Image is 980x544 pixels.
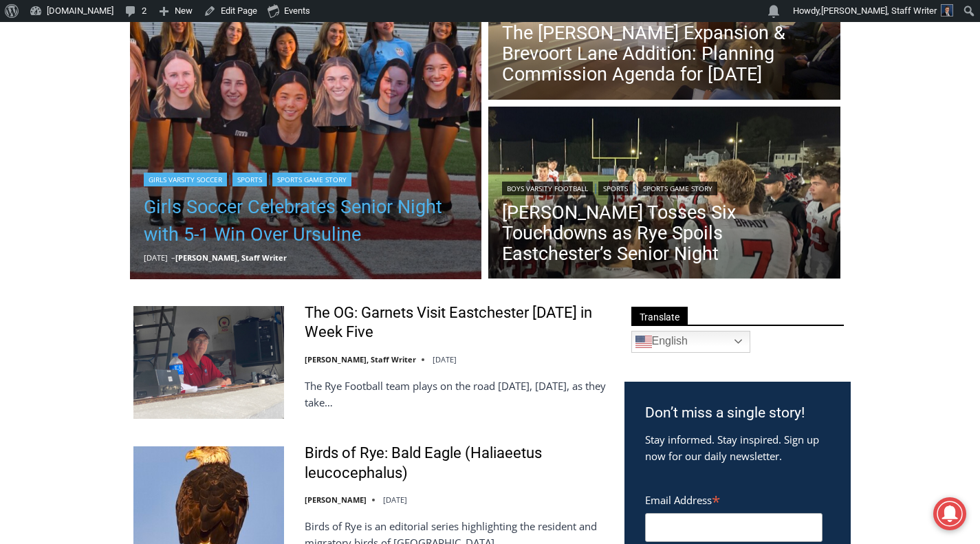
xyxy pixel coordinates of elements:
time: [DATE] [433,354,457,365]
a: Read More Miller Tosses Six Touchdowns as Rye Spoils Eastchester’s Senior Night [488,107,840,283]
a: Girls Varsity Soccer [144,173,227,186]
a: The OG: Garnets Visit Eastchester [DATE] in Week Five [305,303,607,342]
img: The OG: Garnets Visit Eastchester Today in Week Five [133,306,284,419]
span: – [171,252,175,263]
a: [PERSON_NAME] [305,494,367,505]
img: en [635,334,652,350]
a: The [PERSON_NAME] Expansion & Brevoort Lane Addition: Planning Commission Agenda for [DATE] [502,23,827,85]
a: Sports [232,173,267,186]
a: Sports [598,182,633,195]
div: | | [502,179,827,195]
a: Sports Game Story [272,173,351,186]
img: Charlie Morris headshot PROFESSIONAL HEADSHOT [941,4,953,17]
p: Stay informed. Stay inspired. Sign up now for our daily newsletter. [645,431,830,464]
a: Girls Soccer Celebrates Senior Night with 5-1 Win Over Ursuline [144,193,468,248]
a: Birds of Rye: Bald Eagle (Haliaeetus leucocephalus) [305,444,607,483]
a: [PERSON_NAME], Staff Writer [305,354,416,365]
div: | | [144,170,468,186]
span: Translate [631,307,688,325]
h3: Don’t miss a single story! [645,402,830,424]
label: Email Address [645,486,823,511]
span: [PERSON_NAME], Staff Writer [821,6,937,16]
a: English [631,331,750,353]
img: (PHOTO: The Rye Football team after their 48-23 Week Five win on October 10, 2025. Contributed.) [488,107,840,283]
time: [DATE] [383,494,407,505]
p: The Rye Football team plays on the road [DATE], [DATE], as they take… [305,378,607,411]
a: [PERSON_NAME] Tosses Six Touchdowns as Rye Spoils Eastchester’s Senior Night [502,202,827,264]
time: [DATE] [144,252,168,263]
a: [PERSON_NAME], Staff Writer [175,252,287,263]
a: Boys Varsity Football [502,182,593,195]
a: Sports Game Story [638,182,717,195]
